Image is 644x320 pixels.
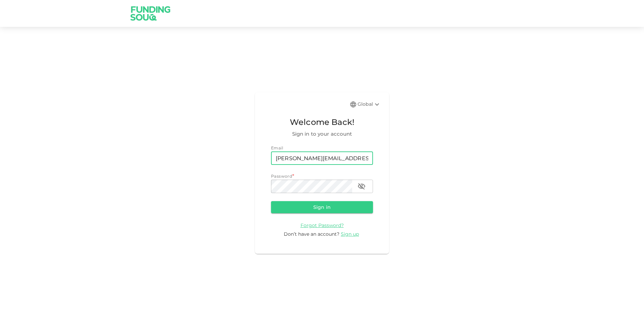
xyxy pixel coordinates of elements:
[271,180,352,193] input: password
[271,116,373,129] span: Welcome Back!
[271,174,292,179] span: Password
[271,130,373,138] span: Sign in to your account
[271,151,373,165] input: email
[284,231,339,237] span: Don’t have an account?
[271,145,283,150] span: Email
[301,222,344,228] a: Forgot Password?
[358,100,381,108] div: Global
[271,201,373,213] button: Sign in
[301,222,344,228] span: Forgot Password?
[341,231,359,237] span: Sign up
